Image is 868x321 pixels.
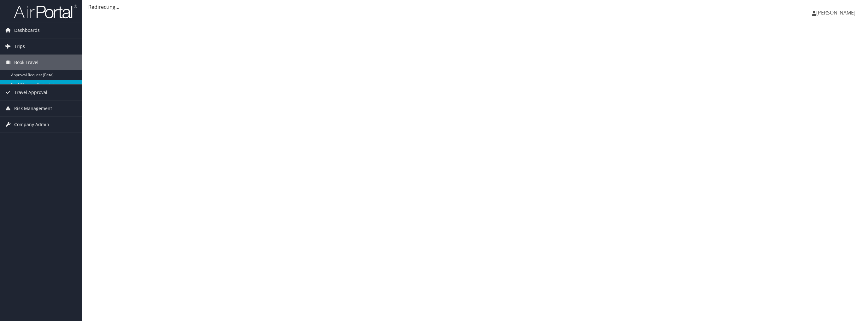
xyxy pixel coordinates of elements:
[14,117,49,132] span: Company Admin
[88,3,862,11] div: Redirecting...
[14,38,25,54] span: Trips
[14,55,38,70] span: Book Travel
[14,85,47,100] span: Travel Approval
[14,101,52,116] span: Risk Management
[14,22,40,38] span: Dashboards
[14,4,77,19] img: airportal-logo.png
[812,3,862,22] a: [PERSON_NAME]
[816,9,855,16] span: [PERSON_NAME]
